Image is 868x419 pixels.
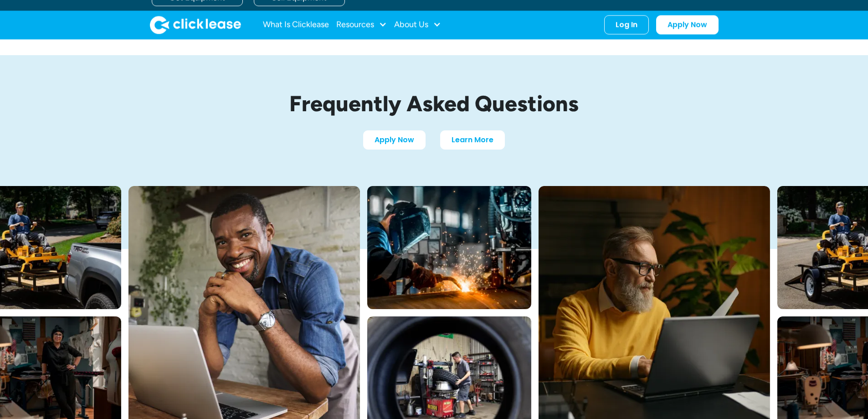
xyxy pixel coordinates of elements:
[440,130,505,150] a: Learn More
[263,16,329,34] a: What Is Clicklease
[220,92,648,116] h1: Frequently Asked Questions
[336,16,387,34] div: Resources
[394,16,441,34] div: About Us
[616,20,637,29] div: Log In
[363,130,426,150] a: Apply Now
[150,16,241,34] img: Clicklease logo
[656,15,719,34] a: Apply Now
[367,186,531,309] img: A welder in a large mask working on a large pipe
[150,16,241,34] a: home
